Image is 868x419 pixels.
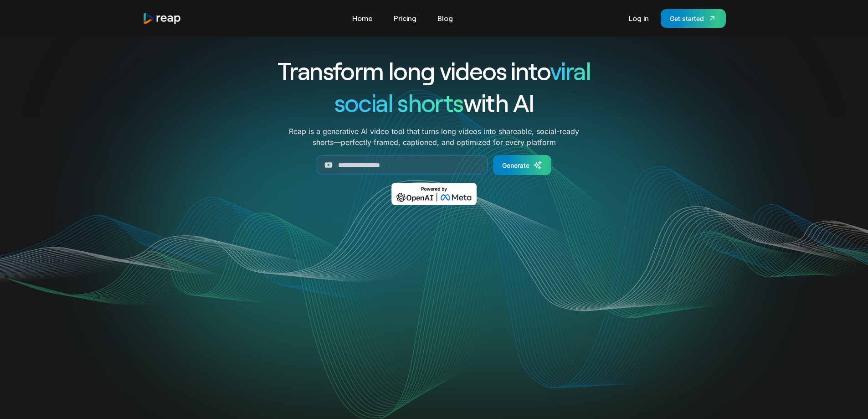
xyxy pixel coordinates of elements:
[143,12,182,25] a: home
[624,11,653,26] a: Log in
[391,183,477,205] img: Powered by OpenAI & Meta
[334,88,463,117] span: social shorts
[661,9,726,28] a: Get started
[245,55,624,87] h1: Transform long videos into
[143,12,182,25] img: reap logo
[433,11,457,26] a: Blog
[502,160,529,170] div: Generate
[670,14,704,23] div: Get started
[389,11,421,26] a: Pricing
[348,11,377,26] a: Home
[550,56,591,85] span: viral
[245,87,624,119] h1: with AI
[289,126,579,148] p: Reap is a generative AI video tool that turns long videos into shareable, social-ready shorts—per...
[493,155,551,175] a: Generate
[245,155,624,175] form: Generate Form
[251,218,617,402] video: Your browser does not support the video tag.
